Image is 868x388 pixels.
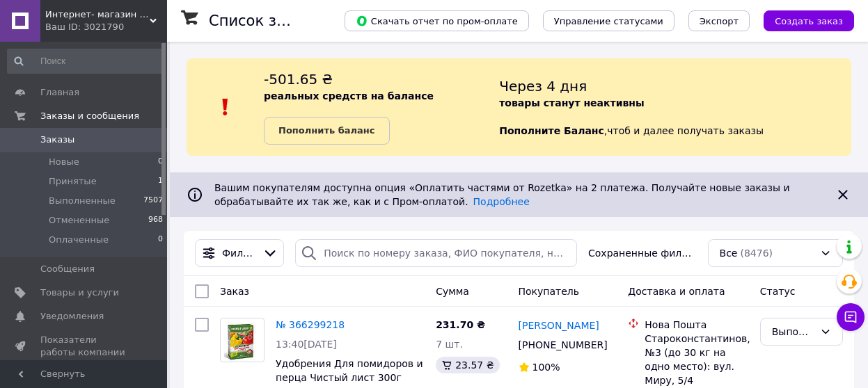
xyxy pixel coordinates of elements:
span: 7507 [143,195,163,207]
b: реальных средств на балансе [264,90,434,102]
span: Все [720,246,738,260]
span: Интернет- магазин Райский Садочек [45,8,150,21]
button: Чат с покупателем [837,303,865,331]
span: Главная [40,86,79,99]
span: 13:40[DATE] [276,339,337,350]
span: Фильтры [222,246,257,260]
img: Фото товару [224,318,260,362]
span: Показатели работы компании [40,334,129,359]
span: Скачать отчет по пром-оплате [356,15,518,27]
button: Управление статусами [543,10,674,31]
a: [PERSON_NAME] [519,318,599,332]
span: Вашим покупателям доступна опция «Оплатить частями от Rozetka» на 2 платежа. Получайте новые зака... [214,182,790,207]
span: Создать заказ [775,16,843,26]
img: :exclamation: [215,97,236,118]
span: -501.65 ₴ [264,71,333,88]
div: Ваш ID: 3021790 [45,21,167,33]
span: 1 [158,175,163,188]
span: (8476) [740,248,773,259]
span: Статус [760,286,796,297]
span: Покупатель [519,286,580,297]
div: 23.57 ₴ [436,357,499,373]
h1: Список заказов [209,13,329,29]
span: Экспорт [700,16,739,26]
button: Экспорт [688,10,750,31]
button: Скачать отчет по пром-оплате [345,10,529,31]
span: 100% [532,362,560,373]
span: Сообщения [40,263,95,275]
span: [PHONE_NUMBER] [519,339,608,350]
div: Выполнен [772,324,814,339]
a: Создать заказ [750,15,854,26]
span: 968 [148,214,163,227]
span: Сумма [436,286,469,297]
span: Заказ [220,286,249,297]
a: Пополнить баланс [264,117,389,145]
span: Уведомления [40,310,104,323]
span: 7 шт. [436,339,463,350]
span: Управление статусами [554,16,663,26]
span: Выполненные [49,195,116,207]
a: Фото товару [220,318,265,362]
span: 0 [158,234,163,246]
span: Новые [49,156,79,168]
span: Принятые [49,175,97,188]
div: Староконстантинов, №3 (до 30 кг на одно место): вул. Миру, 5/4 [645,332,748,387]
span: Сохраненные фильтры: [588,246,697,260]
input: Поиск по номеру заказа, ФИО покупателя, номеру телефона, Email, номеру накладной [295,239,577,267]
b: Пополните Баланс [499,125,604,136]
span: Товары и услуги [40,286,119,299]
span: Оплаченные [49,234,109,246]
b: Пополнить баланс [278,125,374,136]
div: Нова Пошта [645,318,748,332]
span: Доставка и оплата [628,286,725,297]
span: Отмененные [49,214,109,227]
span: Через 4 дня [499,78,587,95]
div: , чтоб и далее получать заказы [499,70,851,145]
a: Подробнее [473,196,530,207]
span: Заказы и сообщения [40,110,139,122]
button: Создать заказ [764,10,854,31]
input: Поиск [7,49,164,74]
a: № 366299218 [276,319,345,330]
b: товары станут неактивны [499,97,644,108]
span: 0 [158,156,163,168]
span: 231.70 ₴ [436,319,485,330]
span: Заказы [40,134,74,146]
a: Удобрения Для помидоров и перца Чистый лист 300г [276,358,423,383]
